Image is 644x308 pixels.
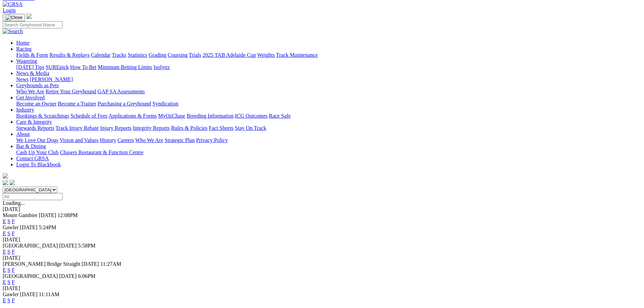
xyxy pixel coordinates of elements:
[78,243,96,248] span: 5:58PM
[98,101,151,106] a: Purchasing a Greyhound
[16,119,52,125] a: Care & Integrity
[276,52,318,58] a: Track Maintenance
[269,113,290,119] a: Race Safe
[12,298,15,303] a: F
[16,137,58,143] a: We Love Our Dogs
[3,224,19,230] span: Gawler
[12,231,15,236] a: F
[3,173,8,179] img: logo-grsa-white.png
[7,218,10,224] a: S
[3,180,8,185] img: facebook.svg
[3,14,25,21] button: Toggle navigation
[16,89,44,94] a: Who We Are
[165,137,195,143] a: Strategic Plan
[12,218,15,224] a: F
[16,143,46,149] a: Bar & Dining
[7,249,10,255] a: S
[3,1,23,7] img: GRSA
[153,64,170,70] a: Isolynx
[171,125,208,131] a: Rules & Policies
[202,52,256,58] a: 2025 TAB Adelaide Cup
[12,279,15,285] a: F
[16,89,641,95] div: Greyhounds as Pets
[3,298,6,303] a: E
[59,137,98,143] a: Vision and Values
[39,291,59,297] span: 11:11AM
[100,137,116,143] a: History
[7,298,10,303] a: S
[59,243,77,248] span: [DATE]
[152,101,178,106] a: Syndication
[112,52,126,58] a: Tracks
[16,70,49,76] a: News & Media
[81,261,99,267] span: [DATE]
[49,52,90,58] a: Results & Replays
[70,113,107,119] a: Schedule of Fees
[3,237,641,243] div: [DATE]
[78,273,96,279] span: 6:06PM
[16,101,56,106] a: Become an Owner
[16,40,29,46] a: Home
[3,7,16,13] a: Login
[91,52,111,58] a: Calendar
[168,52,188,58] a: Coursing
[16,46,31,52] a: Racing
[60,149,143,155] a: Chasers Restaurant & Function Centre
[3,285,641,291] div: [DATE]
[26,14,32,19] img: logo-grsa-white.png
[16,113,641,119] div: Industry
[3,249,6,255] a: E
[16,162,61,167] a: Login To Blackbook
[20,291,38,297] span: [DATE]
[16,64,44,70] a: [DATE] Tips
[209,125,234,131] a: Fact Sheets
[57,212,78,218] span: 12:08PM
[46,64,69,70] a: SUREpick
[16,76,28,82] a: News
[3,206,641,212] div: [DATE]
[187,113,234,119] a: Breeding Information
[7,279,10,285] a: S
[3,200,25,206] span: Loading...
[16,156,49,161] a: Contact GRSA
[16,82,59,88] a: Greyhounds as Pets
[59,273,77,279] span: [DATE]
[16,149,58,155] a: Cash Up Your Club
[3,273,58,279] span: [GEOGRAPHIC_DATA]
[3,267,6,273] a: E
[70,64,97,70] a: How To Bet
[58,101,96,106] a: Become a Trainer
[16,113,69,119] a: Bookings & Scratchings
[7,267,10,273] a: S
[16,52,48,58] a: Fields & Form
[3,28,23,34] img: Search
[98,89,145,94] a: GAP SA Assessments
[16,52,641,58] div: Racing
[12,249,15,255] a: F
[20,224,38,230] span: [DATE]
[3,279,6,285] a: E
[3,231,6,236] a: E
[135,137,163,143] a: Who We Are
[16,58,37,64] a: Wagering
[3,243,58,248] span: [GEOGRAPHIC_DATA]
[158,113,185,119] a: MyOzChase
[16,76,641,82] div: News & Media
[39,224,56,230] span: 5:24PM
[16,107,34,113] a: Industry
[117,137,134,143] a: Careers
[3,212,38,218] span: Mount Gambier
[7,231,10,236] a: S
[189,52,201,58] a: Trials
[98,64,152,70] a: Minimum Betting Limits
[16,137,641,143] div: About
[3,218,6,224] a: E
[46,89,96,94] a: Retire Your Greyhound
[133,125,170,131] a: Integrity Reports
[235,113,267,119] a: ICG Outcomes
[100,125,132,131] a: Injury Reports
[257,52,275,58] a: Weights
[100,261,121,267] span: 11:27AM
[3,21,63,28] input: Search
[3,261,80,267] span: [PERSON_NAME] Bridge Straight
